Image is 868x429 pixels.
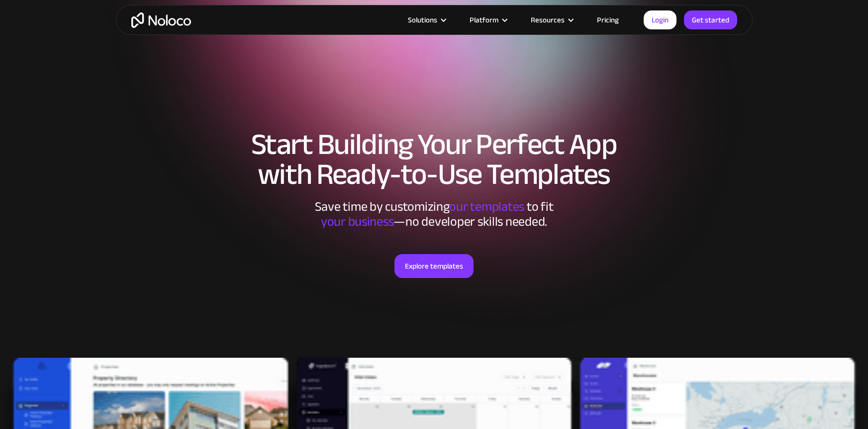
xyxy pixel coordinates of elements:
[644,10,676,29] a: Login
[457,13,518,26] div: Platform
[131,12,191,28] a: home
[449,194,524,219] span: our templates
[126,130,743,189] h1: Start Building Your Perfect App with Ready-to-Use Templates
[684,10,737,29] a: Get started
[394,254,474,278] a: Explore templates
[531,13,565,26] div: Resources
[285,199,583,229] div: Save time by customizing to fit ‍ —no developer skills needed.
[518,13,584,26] div: Resources
[584,13,631,26] a: Pricing
[321,209,394,234] span: your business
[408,13,437,26] div: Solutions
[395,13,457,26] div: Solutions
[470,13,498,26] div: Platform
